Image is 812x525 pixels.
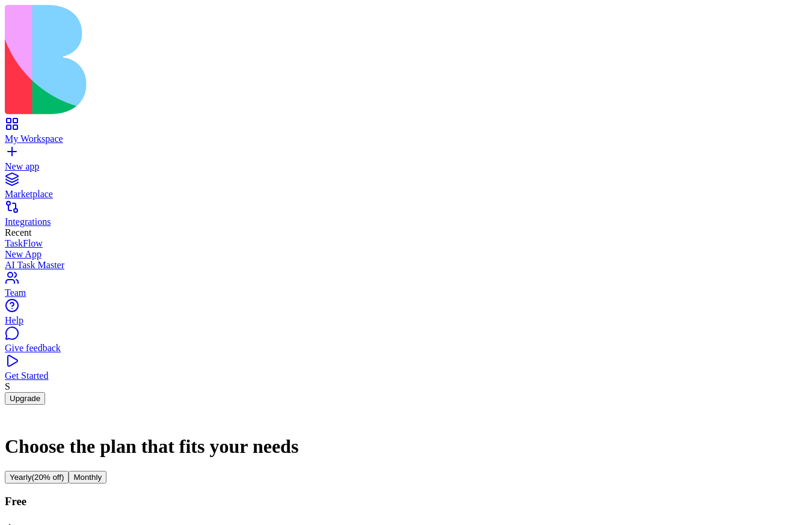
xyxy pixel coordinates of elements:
div: Marketplace [5,189,807,200]
a: Upgrade [5,393,45,403]
a: My Workspace [5,123,807,144]
button: Monthly [69,471,106,484]
h1: Choose the plan that fits your needs [5,435,807,458]
a: Team [5,277,807,298]
div: Integrations [5,216,807,227]
span: (20% off) [32,473,64,482]
img: logo [5,5,488,114]
a: Give feedback [5,332,807,354]
button: Upgrade [5,392,45,405]
div: Give feedback [5,343,807,354]
div: Help [5,315,807,326]
a: New app [5,150,807,172]
a: Help [5,304,807,326]
span: S [5,381,10,391]
a: Integrations [5,206,807,227]
div: New app [5,161,807,172]
span: Recent [5,227,31,238]
h3: Free [5,495,807,508]
a: New App [5,249,807,260]
button: Yearly [5,471,69,484]
div: Get Started [5,370,807,381]
div: My Workspace [5,134,807,144]
div: Team [5,287,807,298]
a: Marketplace [5,178,807,200]
a: TaskFlow [5,238,807,249]
a: Get Started [5,360,807,381]
a: AI Task Master [5,260,807,271]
